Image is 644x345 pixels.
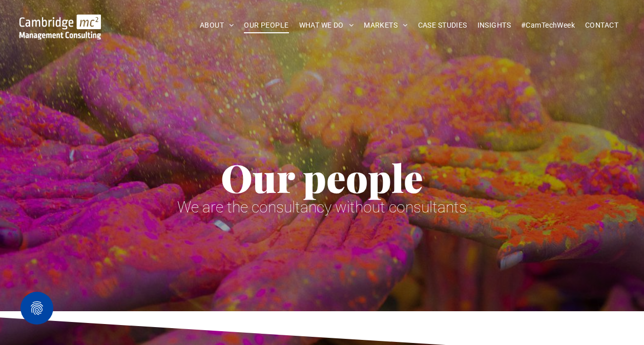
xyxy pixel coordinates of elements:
a: OUR PEOPLE [239,17,294,33]
a: ABOUT [195,17,239,33]
a: CONTACT [580,17,624,33]
img: Cambridge MC Logo [19,14,101,39]
span: We are the consultancy without consultants [177,198,467,216]
span: Our people [221,152,423,203]
a: INSIGHTS [472,17,516,33]
a: #CamTechWeek [516,17,580,33]
a: WHAT WE DO [294,17,359,33]
a: MARKETS [359,17,412,33]
a: CASE STUDIES [413,17,472,33]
